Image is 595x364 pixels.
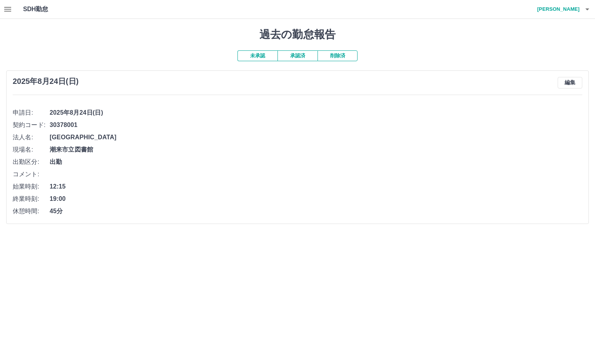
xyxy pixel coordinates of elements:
[277,50,318,61] button: 承認済
[50,145,582,154] span: 潮来市立図書館
[50,120,582,130] span: 30378001
[50,207,582,216] span: 45分
[13,194,50,204] span: 終業時刻:
[318,50,358,61] button: 削除済
[50,108,582,117] span: 2025年8月24日(日)
[50,194,582,204] span: 19:00
[13,133,50,142] span: 法人名:
[13,77,79,86] h3: 2025年8月24日(日)
[50,182,582,191] span: 12:15
[13,182,50,191] span: 始業時刻:
[13,145,50,154] span: 現場名:
[50,133,582,142] span: [GEOGRAPHIC_DATA]
[13,108,50,117] span: 申請日:
[13,207,50,216] span: 休憩時間:
[13,120,50,130] span: 契約コード:
[237,50,277,61] button: 未承認
[50,157,582,167] span: 出勤
[558,77,582,88] button: 編集
[13,170,50,179] span: コメント:
[6,28,589,41] h1: 過去の勤怠報告
[13,157,50,167] span: 出勤区分:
